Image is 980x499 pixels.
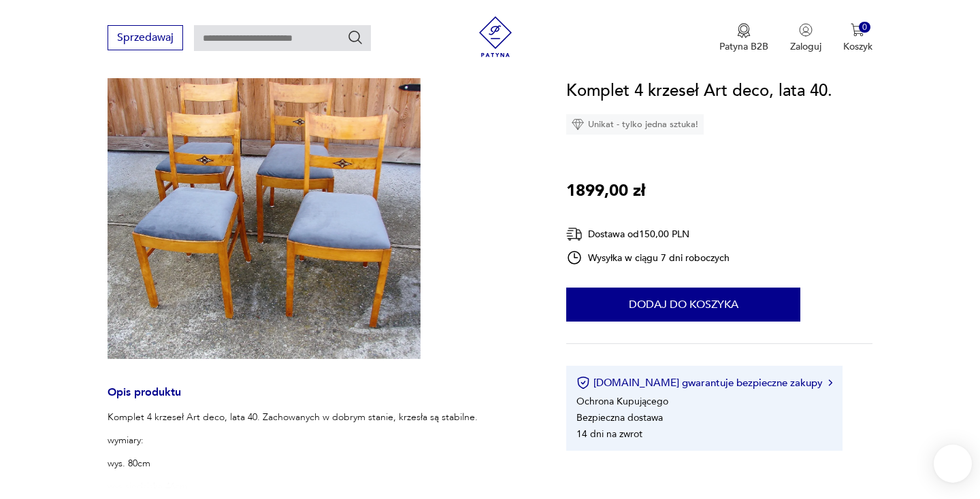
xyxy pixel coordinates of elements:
button: 0Koszyk [843,23,872,53]
h1: Komplet 4 krzeseł Art deco, lata 40. [566,78,832,104]
div: Dostawa od 150,00 PLN [566,226,730,243]
img: Ikona koszyka [851,23,864,37]
img: Ikonka użytkownika [799,23,813,37]
button: Szukaj [347,29,363,46]
p: Zaloguj [790,40,821,53]
img: Zdjęcie produktu Komplet 4 krzeseł Art deco, lata 40. [108,69,421,359]
p: wys.siedziska 46cm [108,480,478,494]
img: Ikona strzałki w prawo [828,379,832,386]
p: Komplet 4 krzeseł Art deco, lata 40. Zachowanych w dobrym stanie, krzesła są stabilne. [108,411,478,424]
h3: Opis produktu [108,388,534,411]
p: wys. 80cm [108,457,478,470]
img: Ikona dostawy [566,226,583,243]
a: Ikona medaluPatyna B2B [719,23,768,53]
img: Ikona certyfikatu [576,376,590,390]
img: Ikona diamentu [572,118,584,131]
img: Ikona medalu [737,23,751,38]
button: Zaloguj [790,23,821,53]
li: Bezpieczna dostawa [576,411,663,424]
div: 0 [859,22,870,33]
button: Patyna B2B [719,23,768,53]
p: Patyna B2B [719,40,768,53]
p: wymiary: [108,434,478,447]
button: [DOMAIN_NAME] gwarantuje bezpieczne zakupy [576,376,832,390]
div: Unikat - tylko jedna sztuka! [566,114,704,135]
div: Wysyłka w ciągu 7 dni roboczych [566,249,730,266]
li: Ochrona Kupującego [576,395,668,408]
p: 1899,00 zł [566,178,645,204]
button: Dodaj do koszyka [566,288,800,322]
li: 14 dni na zwrot [576,428,642,441]
p: Koszyk [843,40,872,53]
img: Patyna - sklep z meblami i dekoracjami vintage [475,16,516,57]
iframe: Smartsupp widget button [934,445,972,483]
button: Sprzedawaj [108,25,183,50]
a: Sprzedawaj [108,34,183,44]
